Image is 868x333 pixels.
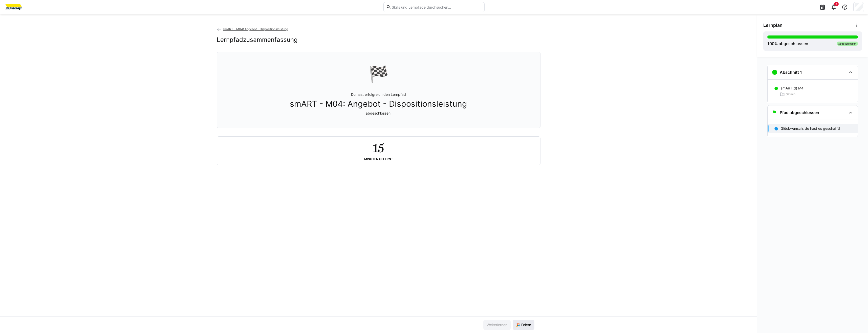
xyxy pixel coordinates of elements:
div: Abgeschlossen [837,42,858,46]
a: smART - M04: Angebot - Dispositionsleistung [217,27,288,31]
span: 🎉 Feiern [515,322,532,327]
p: Glückwunsch, du hast es geschafft! [781,126,840,131]
span: 32 min [786,92,795,96]
p: Du hast erfolgreich den Lernpfad abgeschlossen. [290,92,467,116]
button: Weiterlernen [483,320,511,330]
h2: Lernpfadzusammenfassung [217,36,298,44]
span: Lernplan [763,23,783,28]
p: smART(d) M4 [781,86,804,91]
input: Skills und Lernpfade durchsuchen… [391,5,482,9]
span: smART - M04: Angebot - Dispositionsleistung [223,27,288,31]
span: 100 [767,41,774,46]
button: 🎉 Feiern [513,320,534,330]
h3: Abschnitt 1 [780,70,802,75]
h2: 15 [373,141,384,155]
div: 🏁 [368,64,389,84]
div: % abgeschlossen [767,41,808,47]
span: Weiterlernen [486,322,508,327]
h3: Pfad abgeschlossen [780,110,819,115]
span: smART - M04: Angebot - Dispositionsleistung [290,99,467,109]
div: Minuten gelernt [364,157,393,161]
span: 4 [836,3,837,6]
